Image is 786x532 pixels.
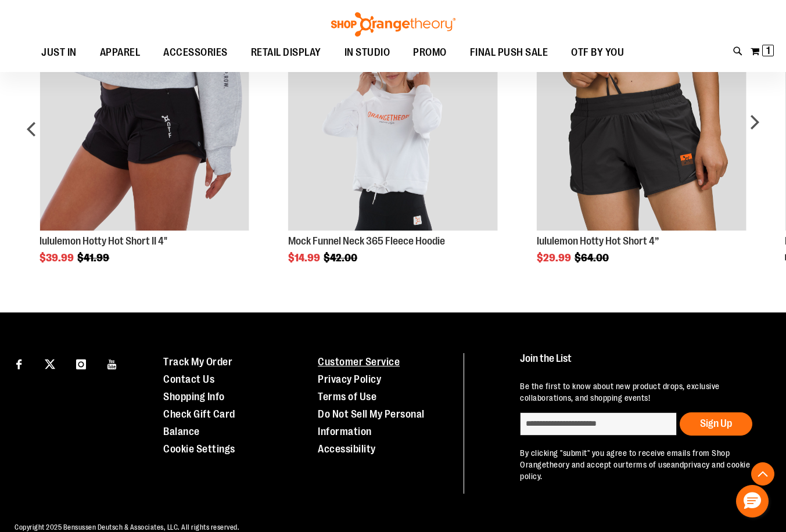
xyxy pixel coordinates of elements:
img: Product image for lululemon Hotty Hot Short 4” [537,21,746,231]
a: Mock Funnel Neck 365 Fleece Hoodie [288,235,445,247]
span: FINAL PUSH SALE [470,39,548,66]
a: Shopping Info [163,391,225,402]
a: Product Page Link [537,21,746,232]
a: Cookie Settings [163,443,235,455]
button: Back To Top [751,462,774,486]
span: $42.00 [324,252,359,264]
a: lululemon Hotty Hot Short II 4" [40,235,167,247]
span: Sign Up [700,418,732,429]
a: Privacy Policy [318,373,381,385]
span: APPAREL [100,39,141,66]
a: Product Page Link [288,21,498,232]
a: PROMO [401,39,458,66]
span: $41.99 [77,252,111,264]
span: $64.00 [575,252,611,264]
a: RETAIL DISPLAY [239,39,333,66]
a: privacy and cookie policy. [520,460,750,481]
span: RETAIL DISPLAY [251,39,321,66]
span: $29.99 [537,252,573,264]
span: $14.99 [288,252,322,264]
a: APPAREL [88,39,152,66]
a: Track My Order [163,356,232,368]
a: Visit our X page [40,353,60,373]
div: next [742,3,766,263]
a: ACCESSORIES [152,39,239,66]
h4: Join the List [520,353,765,375]
span: JUST IN [41,39,77,66]
a: JUST IN [30,39,88,66]
a: OTF BY YOU [559,39,636,66]
span: 1 [766,45,770,56]
a: Check Gift Card Balance [163,408,235,437]
button: Sign Up [680,412,752,436]
img: Product image for lululemon Hotty Hot Short II 4" [40,21,249,231]
p: Be the first to know about new product drops, exclusive collaborations, and shopping events! [520,380,765,404]
a: Contact Us [163,373,214,385]
span: $39.99 [40,252,76,264]
span: OTF BY YOU [571,39,624,66]
a: Accessibility [318,443,376,455]
p: By clicking "submit" you agree to receive emails from Shop Orangetheory and accept our and [520,447,765,482]
a: IN STUDIO [333,39,402,66]
input: enter email [520,412,677,436]
a: Terms of Use [318,391,376,402]
a: Visit our Facebook page [9,353,29,373]
a: lululemon Hotty Hot Short 4” [537,235,659,247]
img: Product image for Mock Funnel Neck 365 Fleece Hoodie [288,21,498,231]
a: FINAL PUSH SALE [458,39,560,66]
button: Hello, have a question? Let’s chat. [736,485,769,517]
img: Shop Orangetheory [329,12,457,37]
a: Customer Service [318,356,400,368]
span: ACCESSORIES [163,39,228,66]
a: Visit our Instagram page [71,353,91,373]
span: Copyright 2025 Bensussen Deutsch & Associates, LLC. All rights reserved. [15,523,239,531]
div: prev [20,3,44,263]
a: Do Not Sell My Personal Information [318,408,425,437]
span: IN STUDIO [344,39,390,66]
a: terms of use [626,460,671,469]
span: PROMO [413,39,447,66]
a: Visit our Youtube page [102,353,123,373]
a: Product Page Link [40,21,249,232]
img: Twitter [45,359,55,369]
